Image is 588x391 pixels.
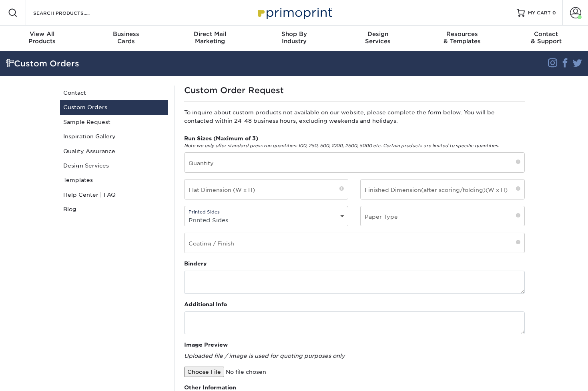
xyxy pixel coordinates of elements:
a: Design Services [60,158,168,173]
a: Inspiration Gallery [60,129,168,144]
a: BusinessCards [84,26,168,51]
a: Contact [60,86,168,100]
em: Uploaded file / image is used for quoting purposes only [184,353,345,359]
div: Cards [84,30,168,45]
div: Industry [252,30,336,45]
a: DesignServices [336,26,420,51]
img: Primoprint [254,4,334,21]
span: Design [336,30,420,38]
a: Resources& Templates [420,26,504,51]
span: Direct Mail [168,30,252,38]
a: Quality Assurance [60,144,168,158]
div: & Support [504,30,588,45]
div: Services [336,30,420,45]
strong: Image Preview [184,341,228,348]
span: Contact [504,30,588,38]
a: Help Center | FAQ [60,188,168,202]
strong: Other Information [184,384,236,391]
span: Shop By [252,30,336,38]
p: To inquire about custom products not available on our website, please complete the form below. Yo... [184,108,525,125]
a: Direct MailMarketing [168,26,252,51]
div: & Templates [420,30,504,45]
div: Marketing [168,30,252,45]
strong: Additional Info [184,301,227,307]
span: 0 [552,10,556,16]
strong: Run Sizes (Maximum of 3) [184,135,258,142]
a: Templates [60,173,168,187]
a: Sample Request [60,115,168,129]
strong: Bindery [184,260,207,267]
span: Resources [420,30,504,38]
a: Shop ByIndustry [252,26,336,51]
h1: Custom Order Request [184,86,525,95]
span: MY CART [528,10,551,16]
a: Contact& Support [504,26,588,51]
a: Blog [60,202,168,216]
a: Custom Orders [60,100,168,114]
input: SEARCH PRODUCTS..... [32,8,110,18]
span: Business [84,30,168,38]
em: Note we only offer standard press run quantities: 100, 250, 500, 1000, 2500, 5000 etc. Certain pr... [184,143,499,148]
